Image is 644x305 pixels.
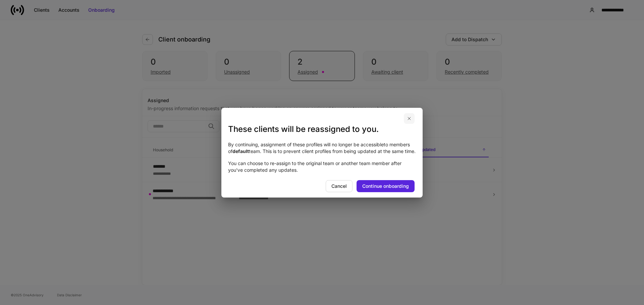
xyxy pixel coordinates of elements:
[357,180,415,192] button: Continue onboarding
[326,180,353,192] button: Cancel
[228,124,416,135] h3: These clients will be reassigned to you.
[228,160,416,173] p: You can choose to re-assign to the original team or another team member after you've completed an...
[362,183,409,189] div: Continue onboarding
[228,141,416,155] p: By continuing, assignment of these profiles will no longer be accessible to members of team . Thi...
[331,183,347,189] div: Cancel
[232,148,249,154] strong: default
